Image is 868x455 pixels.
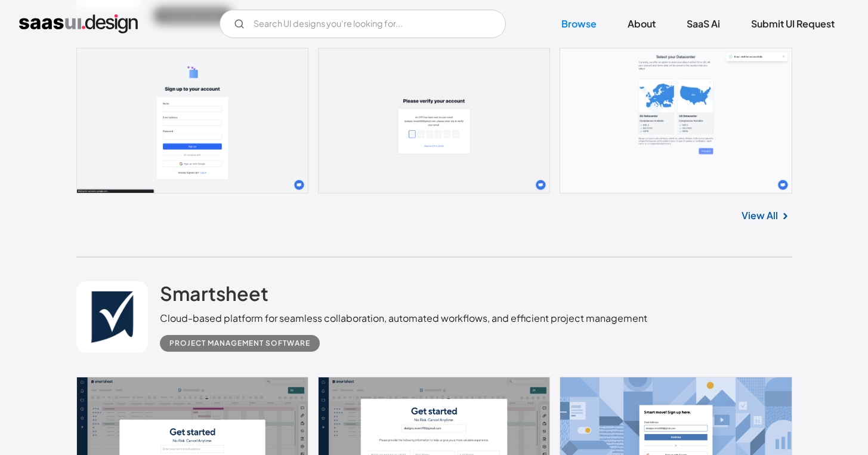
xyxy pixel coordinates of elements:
[672,11,734,37] a: SaaS Ai
[742,208,778,223] a: View All
[613,11,670,37] a: About
[220,10,506,38] input: Search UI designs you're looking for...
[547,11,611,37] a: Browse
[169,336,310,351] div: Project Management Software
[737,11,849,37] a: Submit UI Request
[160,311,647,325] div: Cloud-based platform for seamless collaboration, automated workflows, and efficient project manag...
[160,281,268,311] a: Smartsheet
[160,281,268,305] h2: Smartsheet
[19,14,138,33] a: home
[220,10,506,38] form: Email Form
